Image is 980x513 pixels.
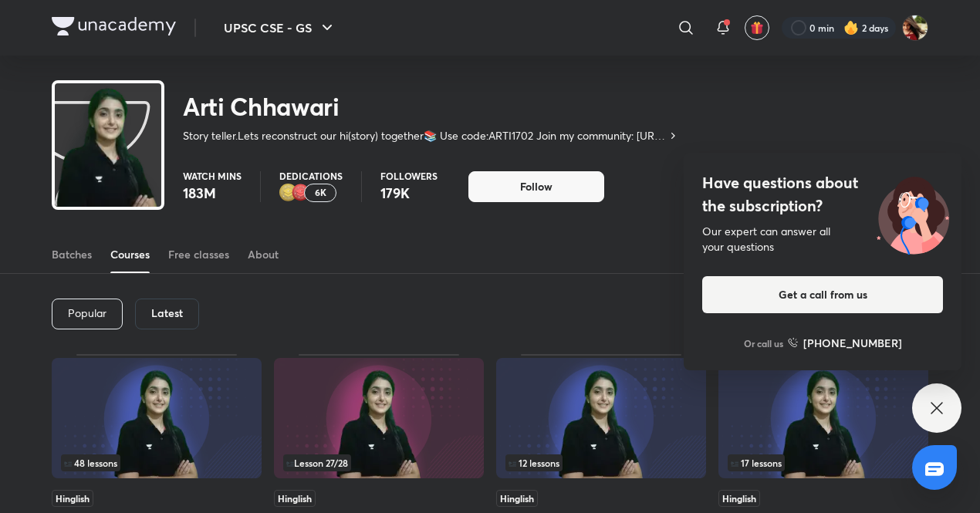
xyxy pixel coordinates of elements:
[843,20,859,35] img: streak
[728,454,919,471] div: infosection
[728,454,919,471] div: left
[183,91,679,122] h2: Arti Chhawari
[750,21,764,35] img: avatar
[61,454,252,471] div: infosection
[744,336,783,350] p: Or call us
[52,236,92,273] a: Batches
[292,184,310,202] img: educator badge1
[274,358,484,478] img: Thumbnail
[52,490,93,507] span: Hinglish
[215,12,346,43] button: UPSC CSE - GS
[183,171,242,181] p: Watch mins
[902,15,928,41] img: Shivii Singh
[168,247,229,262] div: Free classes
[248,247,279,262] div: About
[505,454,697,471] div: infocontainer
[52,17,176,35] img: Company Logo
[68,307,106,319] p: Popular
[110,247,150,262] div: Courses
[505,454,697,471] div: infosection
[52,358,262,478] img: Thumbnail
[61,454,252,471] div: left
[788,335,902,351] a: [PHONE_NUMBER]
[183,184,242,202] p: 183M
[803,335,902,351] h6: [PHONE_NUMBER]
[274,490,316,507] span: Hinglish
[702,224,943,255] div: Our expert can answer all your questions
[279,171,343,181] p: Dedications
[718,358,928,478] img: Thumbnail
[520,179,553,194] span: Follow
[496,490,538,507] span: Hinglish
[864,171,961,255] img: ttu_illustration_new.svg
[380,184,438,202] p: 179K
[728,454,919,471] div: infocontainer
[731,458,782,467] span: 17 lessons
[496,358,706,478] img: Thumbnail
[745,15,769,40] button: avatar
[509,458,559,467] span: 12 lessons
[283,454,475,471] div: infosection
[168,236,229,273] a: Free classes
[55,86,161,254] img: class
[110,236,150,273] a: Courses
[702,276,943,313] button: Get a call from us
[702,171,943,218] h4: Have questions about the subscription?
[315,187,326,198] p: 6K
[286,458,348,467] span: Lesson 27 / 28
[248,236,279,273] a: About
[64,458,117,467] span: 48 lessons
[718,490,760,507] span: Hinglish
[283,454,475,471] div: infocontainer
[380,171,438,181] p: Followers
[61,454,252,471] div: infocontainer
[183,128,667,143] p: Story teller.Lets reconstruct our hi(story) together📚 Use code:ARTI1702 Join my community: [URL][...
[505,454,697,471] div: left
[52,17,176,39] a: Company Logo
[468,171,604,202] button: Follow
[151,307,183,319] h6: Latest
[279,184,298,202] img: educator badge2
[52,247,92,262] div: Batches
[283,454,475,471] div: left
